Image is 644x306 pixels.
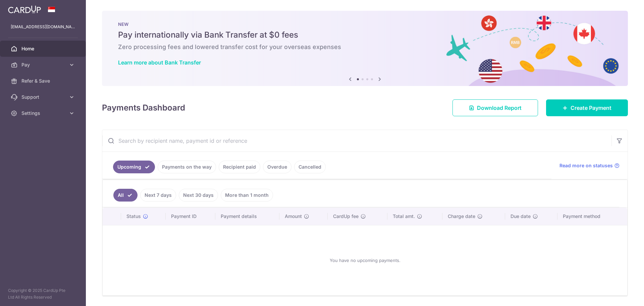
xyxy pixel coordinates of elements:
img: CardUp [8,5,41,13]
span: Charge date [448,213,475,220]
span: Due date [511,213,531,220]
h6: Zero processing fees and lowered transfer cost for your overseas expenses [118,43,612,51]
span: Create Payment [571,104,611,112]
span: Home [21,45,66,52]
p: [EMAIL_ADDRESS][DOMAIN_NAME] [11,24,75,30]
th: Payment details [215,208,280,225]
a: Next 30 days [179,189,218,202]
a: Download Report [452,99,538,116]
th: Payment method [557,208,627,225]
span: Total amt. [393,213,415,220]
a: More than 1 month [221,189,273,202]
p: NEW [118,21,612,27]
span: Refer & Save [21,78,66,84]
input: Search by recipient name, payment id or reference [102,130,611,151]
a: All [113,189,138,202]
a: Next 7 days [140,189,176,202]
span: Download Report [477,104,522,112]
a: Read more on statuses [559,162,620,169]
span: Pay [21,61,66,68]
a: Payments on the way [158,161,216,173]
div: You have no upcoming payments. [111,231,619,290]
img: Bank transfer banner [102,11,628,86]
h5: Pay internationally via Bank Transfer at $0 fees [118,30,612,40]
span: Status [126,213,141,220]
span: Read more on statuses [559,162,613,169]
h4: Payments Dashboard [102,102,185,114]
span: Settings [21,110,66,117]
th: Payment ID [166,208,215,225]
a: Recipient paid [219,161,260,173]
a: Create Payment [546,99,628,116]
a: Overdue [263,161,291,173]
a: Cancelled [294,161,326,173]
a: Learn more about Bank Transfer [118,59,201,66]
span: CardUp fee [333,213,359,220]
span: Amount [285,213,302,220]
a: Upcoming [113,161,155,173]
span: Support [21,94,66,100]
